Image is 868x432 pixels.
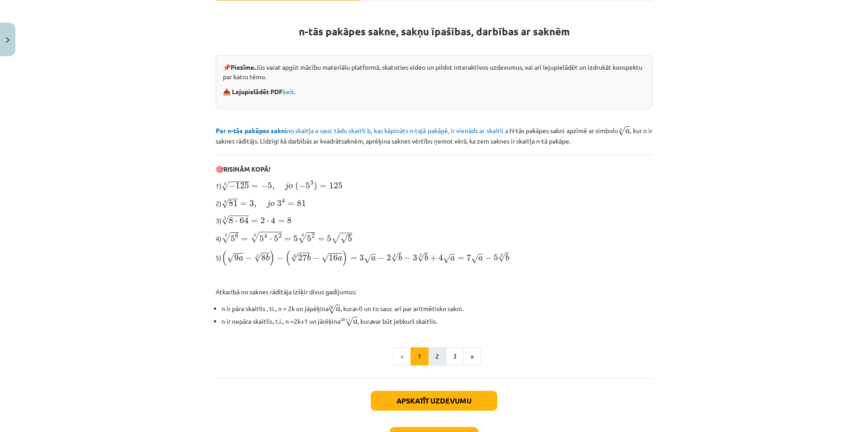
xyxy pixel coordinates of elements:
span: ) [314,182,317,191]
span: = [458,257,464,260]
span: 2 [278,234,282,238]
span: o [270,202,275,206]
span: √ [618,126,625,136]
i: a [369,317,373,325]
span: 2 [311,234,315,238]
span: 7 [467,254,471,261]
span: a [336,307,340,312]
p: 5) [216,250,652,267]
span: b [505,254,509,261]
span: 8 [229,217,233,224]
span: 5 [494,254,498,261]
span: = [350,257,357,260]
li: n ir pāra skaitlis , ti., n = 2k un jāpēķina , kur >0 un to sauc arī par aritmētisko sakni. [222,302,652,314]
span: 2 [260,217,265,224]
strong: Piezīme. [231,63,255,71]
span: = [240,202,247,206]
span: 5 [306,182,310,189]
span: √ [364,254,371,264]
span: , [254,203,256,208]
span: ⋅ [267,221,269,223]
span: 3 [359,254,364,261]
span: 125 [236,182,249,189]
span: + [345,318,349,322]
span: , [272,186,274,190]
span: a [353,320,358,324]
span: √ [417,253,425,262]
span: − [245,255,252,261]
strong: n-tās pakāpes sakne, sakņu īpašības, darbības ar saknēm [299,25,570,38]
span: = [284,238,291,241]
span: 5 [307,235,311,242]
span: = [278,220,285,223]
span: − [299,183,306,189]
span: √ [222,216,229,225]
span: √ [329,305,336,314]
b: Par n-tās pakāpes sakni [216,126,287,134]
span: 6 [235,234,238,238]
span: √ [227,253,234,263]
span: 3 [413,254,417,261]
span: √ [471,254,478,264]
span: 9 [234,254,239,261]
span: √ [291,253,298,262]
span: 5 [327,235,331,242]
button: » [463,347,481,365]
span: √ [443,254,450,264]
span: 27 [298,254,307,261]
b: RISINĀM KOPĀ! [223,165,270,173]
span: √ [250,232,259,243]
span: no skaitļa a sauc tādu skaitli b, kas kāpināts n-tajā pakāpē, ir vienāds ar skaitli a. [216,126,509,134]
span: ( [295,182,299,191]
span: √ [222,182,229,191]
span: 4 [264,233,267,238]
span: √ [254,253,261,262]
p: 📌 Jūs varat apgūt mācību materiālu platformā, skatoties video un pildot interaktīvos uzdevumus, v... [223,62,645,82]
p: 1) [216,179,652,192]
span: 8 [287,217,292,224]
p: 3) [216,214,652,226]
span: − [313,255,320,261]
span: = [320,185,326,188]
span: a [239,256,243,261]
span: j [267,200,270,208]
span: 125 [329,182,343,189]
span: − [229,183,236,189]
span: ( [222,250,227,266]
span: a [625,129,630,134]
span: = [251,220,258,223]
span: − [404,255,410,261]
span: 16 [329,254,338,261]
span: o [288,184,293,189]
span: = [251,185,258,188]
button: 3 [446,347,464,365]
span: − [485,255,491,261]
span: 8 [261,254,266,261]
span: ( [285,250,291,266]
span: 4 [282,198,285,203]
span: k [343,318,345,322]
span: b [398,254,402,261]
span: + [430,255,437,261]
span: a [371,256,376,261]
span: a [478,256,483,261]
span: b [266,254,269,261]
span: 81 [229,200,238,206]
span: 2 [340,318,343,321]
span: 5 [259,235,264,242]
p: 2) [216,197,652,209]
span: 81 [297,200,306,206]
span: 5 [293,235,298,242]
span: = [318,238,325,241]
span: ⋅ [269,239,272,241]
strong: 📥 Lejupielādēt PDF [223,87,297,96]
span: √ [391,253,398,262]
p: 🎯 [216,164,652,174]
span: 5 [231,235,235,242]
span: a [450,256,455,261]
button: Apskatīt uzdevumu [371,391,497,411]
p: Atkarībā no saknes rādītāja izšķir divus gadījumus: [216,287,652,297]
span: ) [342,250,348,266]
span: = [288,202,294,206]
span: √ [222,232,231,243]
